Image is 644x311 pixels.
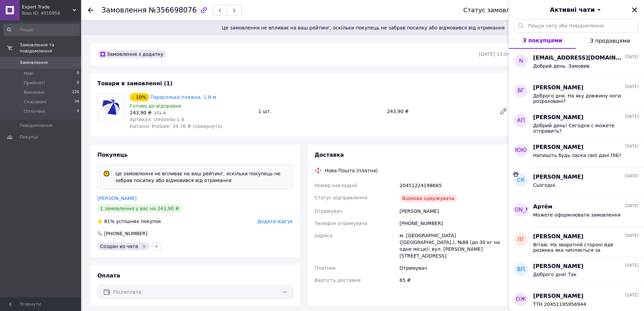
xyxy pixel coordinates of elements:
[398,274,511,286] div: 65 ₴
[528,5,625,14] button: Активні чати
[315,265,336,271] span: Платник
[533,54,623,62] span: [EMAIL_ADDRESS][DOMAIN_NAME]
[24,70,33,76] span: Нові
[315,233,333,238] span: Адреса
[315,152,344,158] span: Доставка
[400,194,457,202] div: Відмова одержувача
[398,262,511,274] div: Отримувач
[398,217,511,229] div: [PHONE_NUMBER]
[150,94,216,100] a: Парасолька пляжна, 1,8 м
[497,105,510,118] a: Редагувати
[24,99,47,105] span: Скасовані
[398,229,511,262] div: м. [GEOGRAPHIC_DATA] ([GEOGRAPHIC_DATA].), №88 (до 30 кг на одне місце): вул. [PERSON_NAME][STREE...
[533,272,577,277] span: Доброго дня! Так
[130,124,222,129] span: Каталог ProSale: 34.76 ₴ (повернута)
[74,99,79,105] span: 34
[257,219,293,224] span: Додати відгук
[590,38,630,44] span: З продавцями
[104,219,115,224] span: 81%
[533,173,583,181] span: [PERSON_NAME]
[22,10,81,16] div: Ваш ID: 4010956
[256,107,384,116] div: 1 шт.
[509,198,644,227] button: [PERSON_NAME]Артём[DATE]Можете оформлювати замовлення
[97,218,161,225] div: успішних покупок
[625,173,639,179] span: [DATE]
[533,212,621,218] span: Можете оформлювати замовлення
[72,89,79,95] span: 226
[517,117,525,125] span: АП
[130,103,181,109] span: Готово до відправки
[20,42,81,54] span: Замовлення та повідомлення
[518,87,525,95] span: ВГ
[98,97,124,116] img: Парасолька пляжна, 1,8 м
[130,117,184,122] span: Артикул: Umbrella-1.8
[130,93,149,101] div: - 10%
[398,179,511,192] div: 20451224198665
[130,110,151,115] span: 243,90 ₴
[315,277,361,283] span: Вартість доставки
[97,152,128,158] span: Покупець
[509,49,644,79] button: n[EMAIL_ADDRESS][DOMAIN_NAME][DATE]Добрий день. Замовив.
[77,108,79,114] span: 0
[625,54,639,60] span: [DATE]
[24,89,45,95] span: Виконані
[533,114,583,121] span: [PERSON_NAME]
[315,208,342,214] span: Отримувач
[533,242,629,253] span: Вітаю. На зворотній стороні йде резинка яка чипляється за підголовник
[315,221,367,226] span: Телефон отримувача
[97,196,137,201] a: [PERSON_NAME]
[533,263,583,270] span: [PERSON_NAME]
[142,244,147,249] svg: Видалити мітку
[509,227,644,257] button: ЛГ[PERSON_NAME][DATE]Вітаю. На зворотній стороні йде резинка яка чипляється за підголовник
[509,168,644,198] button: СК[PERSON_NAME][DATE]Сьогодні.
[533,302,586,307] span: ТТН 20451195956944
[509,138,644,168] button: ЮЮ[PERSON_NAME][DATE]Напишіть будь ласка свої дані ПІБ?
[103,230,148,237] div: [PHONE_NUMBER]
[509,257,644,287] button: ВП[PERSON_NAME][DATE]Доброго дня! Так
[576,32,644,49] button: З продавцями
[3,24,80,36] input: Пошук
[533,292,583,300] span: [PERSON_NAME]
[463,7,525,14] div: Статус замовлення
[509,108,644,138] button: АП[PERSON_NAME][DATE]Добрий день! Сегодня с можете отправить?
[625,114,639,119] span: [DATE]
[149,6,197,14] span: №356698076
[514,19,639,32] input: Пошук чату або повідомлення
[100,244,138,249] span: Создан из чата
[533,143,583,151] span: [PERSON_NAME]
[533,123,629,134] span: Добрий день! Сегодня с можете отправить?
[24,108,45,114] span: Оплачені
[517,266,525,273] span: ВП
[509,32,576,49] button: З покупцями
[88,7,93,14] div: Повернутися назад
[533,233,583,241] span: [PERSON_NAME]
[517,236,525,244] span: ЛГ
[20,123,52,129] span: Повідомлення
[323,167,380,174] div: Нова Пошта (платна)
[533,203,552,211] span: Артём
[625,143,639,149] span: [DATE]
[91,24,636,31] span: Це замовлення не впливає на ваш рейтинг, оскільки покупець не забрав посилку або відмовився від о...
[625,263,639,268] span: [DATE]
[499,206,544,214] span: [PERSON_NAME]
[22,4,73,10] span: Expert Trade
[77,70,79,76] span: 0
[533,93,629,104] span: Доброго дня. На яку довжину ноги розраховані?
[315,183,358,188] span: Номер накладної
[97,50,166,58] div: Замовлення з додатку
[509,79,644,108] button: ВГ[PERSON_NAME][DATE]Доброго дня. На яку довжину ноги розраховані?
[97,204,182,213] div: 1 замовлення у вас на 243,90 ₴
[20,60,48,66] span: Замовлення
[625,84,639,90] span: [DATE]
[20,134,38,140] span: Покупці
[523,37,563,44] span: З покупцями
[97,272,120,279] span: Оплата
[101,6,147,14] span: Замовлення
[515,147,527,154] span: ЮЮ
[630,6,639,14] button: Закрити
[533,63,591,69] span: Добрий день. Замовив.
[24,80,45,86] span: Прийняті
[77,80,79,86] span: 0
[533,153,621,158] span: Напишіть будь ласка свої дані ПІБ?
[113,170,290,184] div: Це замовлення не впливає на ваш рейтинг, оскільки покупець не забрав посилку або відмовився від о...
